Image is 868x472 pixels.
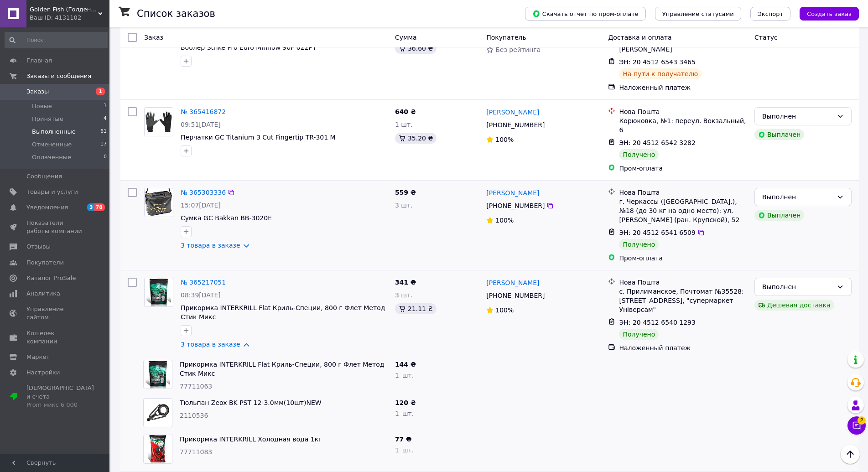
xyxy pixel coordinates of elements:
[181,121,221,128] span: 09:51[DATE]
[495,306,514,314] span: 100%
[5,32,108,48] input: Поиск
[181,341,240,348] a: 3 товара в заказе
[395,410,414,417] span: 1 шт.
[858,414,866,422] span: 2
[180,383,212,390] span: 77711063
[395,189,416,196] span: 559 ₴
[32,140,72,149] span: Отмененные
[26,172,62,181] span: Сообщения
[26,384,94,409] span: [DEMOGRAPHIC_DATA] и счета
[26,203,68,212] span: Уведомления
[26,290,60,298] span: Аналитика
[32,115,63,123] span: Принятые
[395,108,416,115] span: 640 ₴
[762,111,833,121] div: Выполнен
[619,188,747,197] div: Нова Пошта
[395,372,414,379] span: 1 шт.
[395,361,416,368] span: 144 ₴
[26,329,84,346] span: Кошелек компании
[619,149,659,160] div: Получено
[181,214,272,222] span: Сумка GC Bakkan ВВ-3020E
[484,289,546,302] div: [PHONE_NUMBER]
[26,274,76,282] span: Каталог ProSale
[104,102,107,110] span: 1
[655,7,741,21] button: Управление статусами
[181,242,240,249] a: 3 товара в заказе
[94,203,105,211] span: 78
[26,353,50,361] span: Маркет
[754,34,778,41] span: Статус
[619,116,747,135] div: Корюковка, №1: переул. Вокзальный, 6
[26,188,78,196] span: Товары и услуги
[619,254,747,263] div: Пром-оплата
[144,34,163,41] span: Заказ
[181,304,385,321] a: Прикормка INTERKRILL Flat Криль-Специи, 800 г Флет Метод Стик Микс
[100,140,107,149] span: 17
[807,10,852,17] span: Создать заказ
[26,72,91,80] span: Заказы и сообщения
[484,199,546,212] div: [PHONE_NUMBER]
[395,436,411,443] span: 77 ₴
[181,279,226,286] a: № 365217051
[619,329,659,340] div: Получено
[395,446,414,454] span: 1 шт.
[395,399,416,406] span: 120 ₴
[26,88,49,96] span: Заказы
[30,14,109,22] div: Ваш ID: 4131102
[619,229,696,236] span: ЭН: 20 4512 6541 6509
[148,435,167,463] img: Фото товару
[395,43,437,54] div: 36.60 ₴
[181,189,226,196] a: № 365303336
[619,83,747,92] div: Наложенный платеж
[26,259,64,267] span: Покупатели
[181,291,221,299] span: 08:39[DATE]
[608,34,671,41] span: Доставка и оплата
[754,210,804,221] div: Выплачен
[790,10,859,17] a: Создать заказ
[26,243,51,251] span: Отзывы
[145,188,173,217] img: Фото товару
[32,102,52,110] span: Новые
[619,139,696,146] span: ЭН: 20 4512 6542 3282
[181,108,226,115] a: № 365416872
[26,305,84,322] span: Управление сайтом
[484,119,546,131] div: [PHONE_NUMBER]
[26,401,94,409] div: Prom микс 6 000
[96,88,105,95] span: 1
[26,368,60,377] span: Настройки
[181,202,221,209] span: 15:07[DATE]
[180,436,322,443] a: Прикормка INTERKRILL Холодная вода 1кг
[395,121,413,128] span: 1 шт.
[619,278,747,287] div: Нова Пошта
[181,134,336,141] a: Перчатки GC Titanium 3 Cut Fingertip TR-301 M
[181,44,316,51] span: Воблер Strike Pro Euro Minnow 90F 022PT
[395,133,437,144] div: 35.20 ₴
[750,7,790,21] button: Экспорт
[754,129,804,140] div: Выплачен
[32,153,71,161] span: Оплаченные
[754,300,834,311] div: Дешевая доставка
[495,46,541,53] span: Без рейтинга
[619,287,747,314] div: с. Прилиманское, Почтомат №35528: [STREET_ADDRESS], "супермаркет Універсам"
[847,416,866,435] button: Чат с покупателем2
[137,8,215,19] h1: Список заказов
[144,278,173,307] a: Фото товару
[525,7,646,21] button: Скачать отчет по пром-оплате
[619,58,696,66] span: ЭН: 20 4512 6543 3465
[619,343,747,353] div: Наложенный платеж
[87,203,94,211] span: 3
[495,136,514,143] span: 100%
[619,197,747,224] div: г. Черкассы ([GEOGRAPHIC_DATA].), №18 (до 30 кг на одно место): ул. [PERSON_NAME] (ран. Крупской)...
[486,188,539,197] a: [PERSON_NAME]
[100,128,107,136] span: 61
[146,278,171,306] img: Фото товару
[144,107,173,136] a: Фото товару
[395,291,413,299] span: 3 шт.
[486,34,526,41] span: Покупатель
[395,279,416,286] span: 341 ₴
[532,10,639,18] span: Скачать отчет по пром-оплате
[145,108,173,136] img: Фото товару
